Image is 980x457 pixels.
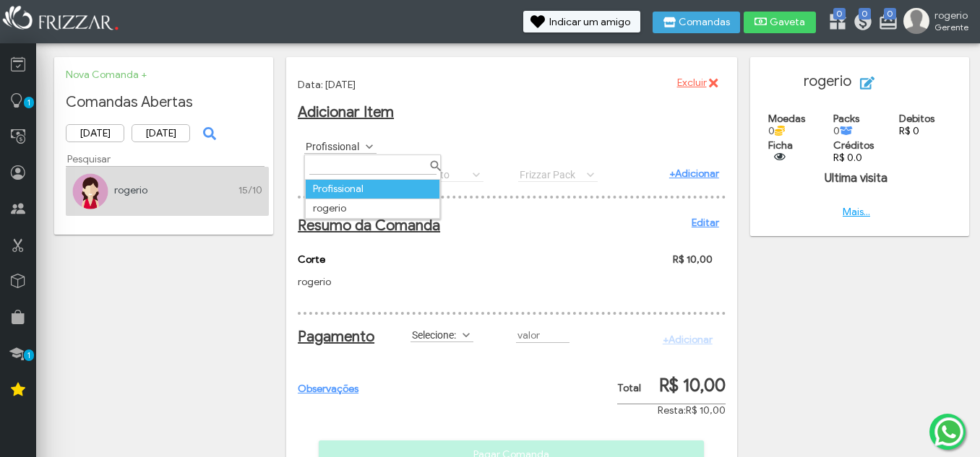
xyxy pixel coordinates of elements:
[899,113,934,125] span: Debitos
[653,12,740,33] button: Comandas
[306,179,440,199] td: Profissional
[768,113,805,125] span: Moedas
[197,123,219,144] button: ui-button
[298,276,537,288] p: rogerio
[411,328,460,341] label: Selecione:
[851,72,915,94] button: Editar
[833,139,874,152] span: Créditos
[298,217,719,235] h2: Resumo da Comanda
[884,8,896,19] span: 0
[768,139,793,152] span: Ficha
[934,9,968,22] span: rogerio
[673,253,713,266] span: R$ 10,00
[132,124,190,142] input: Data Final
[833,113,859,125] span: Packs
[833,8,846,19] span: 0
[692,217,719,229] a: Editar
[24,97,34,108] span: 1
[768,125,785,137] span: 0
[306,199,440,218] td: rogerio
[878,12,893,35] a: 0
[309,160,437,175] input: Filtro
[238,184,262,196] span: 15/10
[298,328,361,346] h2: Pagamento
[667,72,725,94] button: Excluir
[877,72,905,94] span: Editar
[762,171,951,186] h4: Ultima visita
[833,152,862,164] a: R$ 0.0
[66,152,265,167] input: Pesquisar
[770,17,806,27] span: Gaveta
[24,349,34,361] span: 1
[903,8,973,37] a: rogerio Gerente
[304,139,364,153] label: Profissional
[516,328,569,343] input: valor
[899,125,919,137] a: R$ 0
[617,404,726,417] div: Resta:
[833,125,853,137] span: 0
[934,22,968,32] span: Gerente
[843,206,870,218] a: Mais...
[66,93,262,111] h2: Comandas Abertas
[932,414,966,449] img: whatsapp.png
[298,79,726,91] p: Data: [DATE]
[66,69,147,81] a: Nova Comanda +
[853,12,867,35] a: 0
[298,253,325,266] span: Corte
[549,17,630,27] span: Indicar um amigo
[617,382,641,394] span: Total
[762,72,958,94] h2: rogerio
[686,404,726,417] span: R$ 10,00
[669,167,719,180] a: +Adicionar
[114,184,147,196] a: rogerio
[679,17,730,27] span: Comandas
[677,72,707,94] span: Excluir
[744,12,816,33] button: Gaveta
[207,123,209,144] span: ui-button
[859,8,871,19] span: 0
[523,11,640,32] button: Indicar um amigo
[298,383,358,395] a: Observações
[828,12,842,35] a: 0
[768,152,790,162] button: ui-button
[659,375,726,396] span: R$ 10,00
[298,103,726,121] h2: Adicionar Item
